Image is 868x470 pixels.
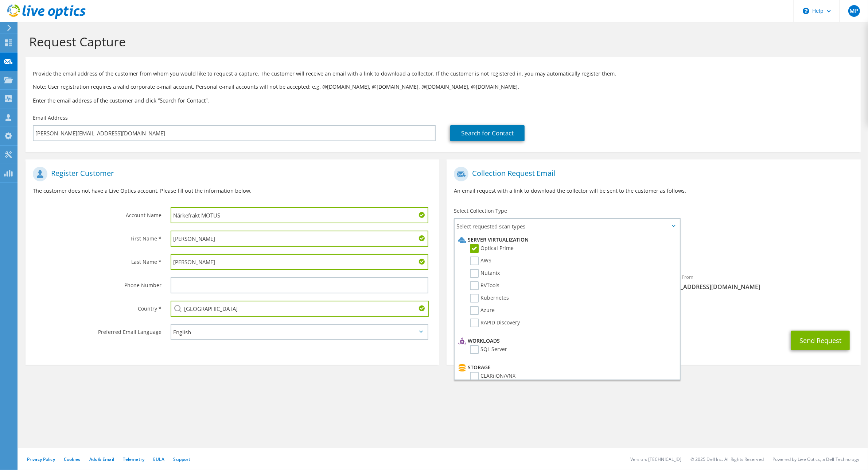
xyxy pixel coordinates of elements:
[33,83,853,91] p: Note: User registration requires a valid corporate e-mail account. Personal e-mail accounts will ...
[470,244,514,253] label: Optical Prime
[470,269,500,278] label: Nutanix
[33,301,161,312] label: Country *
[470,372,515,381] label: CLARiiON/VNX
[33,324,161,336] label: Preferred Email Language
[33,231,161,242] label: First Name *
[64,456,81,462] a: Cookies
[690,456,764,462] li: © 2025 Dell Inc. All Rights Reserved
[33,254,161,266] label: Last Name *
[454,187,853,195] p: An email request with a link to download the collector will be sent to the customer as follows.
[456,336,676,345] li: Workloads
[450,125,525,141] a: Search for Contact
[173,456,190,462] a: Support
[470,306,495,315] label: Azure
[470,257,491,265] label: AWS
[803,8,809,14] svg: \n
[123,456,144,462] a: Telemetry
[470,319,520,327] label: RAPID Discovery
[630,456,682,462] li: Version: [TECHNICAL_ID]
[447,236,860,266] div: Requested Collections
[454,207,507,215] label: Select Collection Type
[470,345,507,354] label: SQL Server
[33,167,428,181] h1: Register Customer
[447,269,654,294] div: To
[661,283,853,291] span: [EMAIL_ADDRESS][DOMAIN_NAME]
[791,331,850,350] button: Send Request
[848,5,860,17] span: MP
[654,269,861,294] div: Sender & From
[470,281,499,290] label: RVTools
[153,456,164,462] a: EULA
[33,187,432,195] p: The customer does not have a Live Optics account. Please fill out the information below.
[29,34,853,49] h1: Request Capture
[33,96,853,104] h3: Enter the email address of the customer and click “Search for Contact”.
[33,207,161,219] label: Account Name
[456,363,676,372] li: Storage
[27,456,55,462] a: Privacy Policy
[454,167,849,181] h1: Collection Request Email
[33,277,161,289] label: Phone Number
[470,294,509,303] label: Kubernetes
[456,235,676,244] li: Server Virtualization
[772,456,859,462] li: Powered by Live Optics, a Dell Technology
[33,70,853,78] p: Provide the email address of the customer from whom you would like to request a capture. The cust...
[89,456,114,462] a: Ads & Email
[447,298,860,323] div: CC & Reply To
[33,114,68,122] label: Email Address
[455,219,679,234] span: Select requested scan types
